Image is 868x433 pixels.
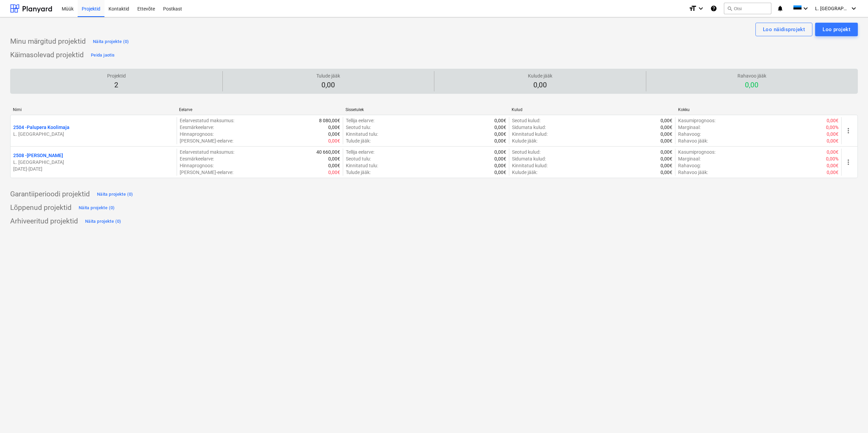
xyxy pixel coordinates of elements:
[180,169,233,176] p: [PERSON_NAME]-eelarve :
[328,169,340,176] p: 0,00€
[727,6,732,11] span: search
[827,117,839,124] p: 0,00€
[95,189,135,200] button: Näita projekte (0)
[660,131,672,137] p: 0,00€
[823,25,850,34] div: Loo projekt
[91,36,131,47] button: Näita projekte (0)
[678,117,715,124] p: Kasumiprognoos :
[494,155,506,162] p: 0,00€
[710,4,717,13] i: Abikeskus
[678,162,701,169] p: Rahavoog :
[93,38,129,46] div: Näita projekte (0)
[844,127,852,135] span: more_vert
[346,131,378,137] p: Kinnitatud tulu :
[826,124,839,131] p: 0,00%
[180,117,234,124] p: Eelarvestatud maksumus :
[180,155,214,162] p: Eesmärkeelarve :
[328,162,340,169] p: 0,00€
[660,162,672,169] p: 0,00€
[180,124,214,131] p: Eesmärkeelarve :
[827,137,839,144] p: 0,00€
[827,169,839,176] p: 0,00€
[319,117,340,124] p: 8 080,00€
[346,107,506,112] div: Sissetulek
[346,162,378,169] p: Kinnitatud tulu :
[79,204,115,212] div: Näita projekte (0)
[346,149,374,155] p: Tellija eelarve :
[660,149,672,155] p: 0,00€
[316,149,340,155] p: 40 660,00€
[107,81,126,90] p: 2
[802,4,810,13] i: keyboard_arrow_down
[678,155,701,162] p: Marginaal :
[512,124,546,131] p: Sidumata kulud :
[834,400,868,433] iframe: Chat Widget
[316,72,340,79] p: Tulude jääk
[512,162,548,169] p: Kinnitatud kulud :
[494,124,506,131] p: 0,00€
[328,124,340,131] p: 0,00€
[815,6,849,11] span: L. [GEOGRAPHIC_DATA]
[512,137,537,144] p: Kulude jääk :
[494,169,506,176] p: 0,00€
[13,159,174,166] p: L. [GEOGRAPHIC_DATA]
[678,107,839,112] div: Kokku
[826,155,839,162] p: 0,00%
[660,124,672,131] p: 0,00€
[660,155,672,162] p: 0,00€
[815,23,858,36] button: Loo projekt
[13,107,174,112] div: Nimi
[107,72,126,79] p: Projektid
[13,166,174,172] p: [DATE] - [DATE]
[89,50,116,61] button: Peida jaotis
[827,162,839,169] p: 0,00€
[83,216,123,227] button: Näita projekte (0)
[512,155,546,162] p: Sidumata kulud :
[13,124,70,131] p: 2504 - Palupera Koolimaja
[660,137,672,144] p: 0,00€
[494,137,506,144] p: 0,00€
[97,191,133,198] div: Näita projekte (0)
[328,155,340,162] p: 0,00€
[678,131,701,137] p: Rahavoog :
[346,117,374,124] p: Tellija eelarve :
[850,4,858,13] i: keyboard_arrow_down
[777,4,784,13] i: notifications
[328,137,340,144] p: 0,00€
[13,131,174,137] p: L. [GEOGRAPHIC_DATA]
[346,169,371,176] p: Tulude jääk :
[660,169,672,176] p: 0,00€
[179,107,340,112] div: Eelarve
[494,117,506,124] p: 0,00€
[512,149,540,155] p: Seotud kulud :
[346,124,371,131] p: Seotud tulu :
[346,155,371,162] p: Seotud tulu :
[494,149,506,155] p: 0,00€
[528,72,552,79] p: Kulude jääk
[328,131,340,137] p: 0,00€
[724,3,771,14] button: Otsi
[528,81,552,90] p: 0,00
[346,137,371,144] p: Tulude jääk :
[755,23,812,36] button: Loo näidisprojekt
[77,202,117,213] button: Näita projekte (0)
[13,152,174,172] div: 2508 -[PERSON_NAME]L. [GEOGRAPHIC_DATA][DATE]-[DATE]
[660,117,672,124] p: 0,00€
[494,162,506,169] p: 0,00€
[827,131,839,137] p: 0,00€
[844,158,852,166] span: more_vert
[678,169,708,176] p: Rahavoo jääk :
[834,400,868,433] div: Vestlusvidin
[13,152,63,159] p: 2508 - [PERSON_NAME]
[678,149,715,155] p: Kasumiprognoos :
[180,149,234,155] p: Eelarvestatud maksumus :
[10,50,84,60] p: Käimasolevad projektid
[91,51,115,59] div: Peida jaotis
[512,131,548,137] p: Kinnitatud kulud :
[180,137,233,144] p: [PERSON_NAME]-eelarve :
[678,137,708,144] p: Rahavoo jääk :
[697,4,705,13] i: keyboard_arrow_down
[512,117,540,124] p: Seotud kulud :
[10,217,78,226] p: Arhiveeritud projektid
[180,131,214,137] p: Hinnaprognoos :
